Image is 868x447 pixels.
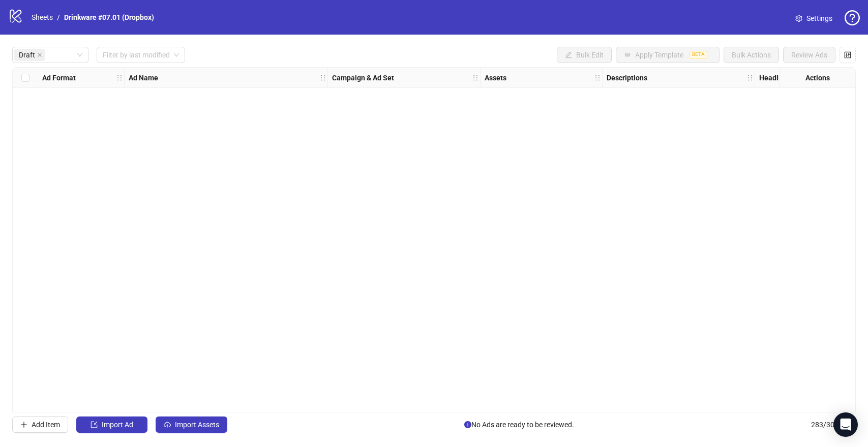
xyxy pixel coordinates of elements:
[833,412,858,437] div: Open Intercom Messenger
[601,74,608,81] span: holder
[594,74,601,81] span: holder
[29,12,55,23] a: Sheets
[607,72,647,83] strong: Descriptions
[326,74,334,81] span: holder
[123,74,130,81] span: holder
[12,416,68,433] button: Add Item
[32,421,60,429] span: Add Item
[845,10,860,25] span: question-circle
[844,51,851,58] span: control
[20,421,27,428] span: plus
[102,421,133,429] span: Import Ad
[62,12,156,23] a: Drinkware #07.01 (Dropbox)
[164,421,171,428] span: cloud-upload
[805,72,830,83] strong: Actions
[752,68,755,87] div: Resize Descriptions column
[811,419,856,430] span: 283 / 300 items
[42,72,76,83] strong: Ad Format
[122,68,124,87] div: Resize Ad Format column
[806,13,832,24] span: Settings
[746,74,754,81] span: holder
[464,421,471,428] span: info-circle
[76,416,147,433] button: Import Ad
[472,74,479,81] span: holder
[787,10,841,26] a: Settings
[759,72,792,83] strong: Headlines
[485,72,506,83] strong: Assets
[129,72,158,83] strong: Ad Name
[14,49,45,61] span: Draft
[557,47,612,63] button: Bulk Edit
[477,68,480,87] div: Resize Campaign & Ad Set column
[319,74,326,81] span: holder
[19,49,35,61] span: Draft
[783,47,835,63] button: Review Ads
[175,421,219,429] span: Import Assets
[464,419,574,430] span: No Ads are ready to be reviewed.
[325,68,327,87] div: Resize Ad Name column
[795,15,802,22] span: setting
[616,47,720,63] button: Apply TemplateBETA
[479,74,486,81] span: holder
[724,47,779,63] button: Bulk Actions
[13,68,38,88] div: Select all rows
[116,74,123,81] span: holder
[37,52,42,57] span: close
[91,421,98,428] span: import
[156,416,227,433] button: Import Assets
[754,74,761,81] span: holder
[332,72,394,83] strong: Campaign & Ad Set
[840,47,856,63] button: Configure table settings
[57,12,60,23] li: /
[600,68,602,87] div: Resize Assets column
